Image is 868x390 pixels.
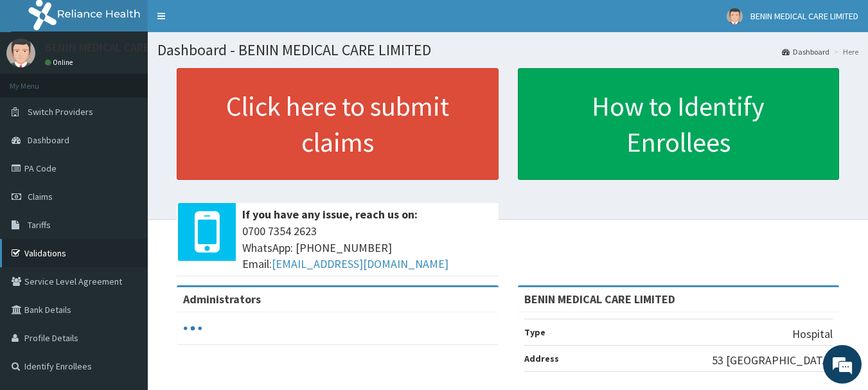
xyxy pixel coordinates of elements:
b: If you have any issue, reach us on: [242,207,418,222]
div: Minimize live chat window [211,6,242,37]
a: How to Identify Enrollees [518,68,840,180]
span: We're online! [75,114,177,244]
p: BENIN MEDICAL CARE LIMITED [45,42,191,53]
p: 53 [GEOGRAPHIC_DATA] [712,352,833,369]
span: BENIN MEDICAL CARE LIMITED [750,10,858,22]
a: Dashboard [782,46,829,57]
b: Type [524,326,545,338]
p: Hospital [792,326,833,342]
span: Claims [28,191,53,202]
a: Click here to submit claims [177,68,499,180]
img: User Image [6,39,35,67]
textarea: Type your message and hit 'Enter' [6,256,245,301]
strong: BENIN MEDICAL CARE LIMITED [524,292,675,306]
span: Tariffs [28,219,51,231]
span: 0700 7354 2623 WhatsApp: [PHONE_NUMBER] Email: [242,223,492,272]
a: [EMAIL_ADDRESS][DOMAIN_NAME] [272,256,448,271]
span: Switch Providers [28,106,93,118]
h1: Dashboard - BENIN MEDICAL CARE LIMITED [157,42,858,58]
li: Here [831,46,858,57]
b: Administrators [183,292,261,306]
span: Dashboard [28,134,69,146]
div: Chat with us now [67,72,216,89]
a: Online [45,58,76,67]
img: d_794563401_company_1708531726252_794563401 [24,64,52,96]
svg: audio-loading [183,319,202,338]
img: User Image [727,8,743,24]
b: Address [524,353,559,364]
